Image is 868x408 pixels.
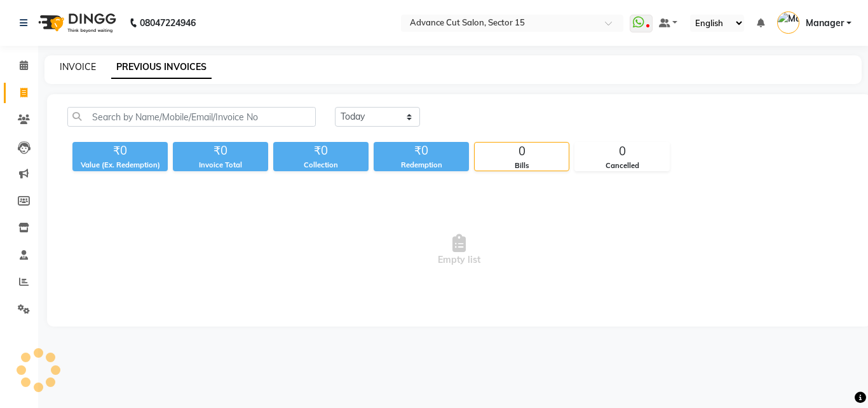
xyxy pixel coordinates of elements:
[140,5,196,41] b: 08047224946
[475,160,569,171] div: Bills
[173,142,268,160] div: ₹0
[806,17,844,30] span: Manager
[575,143,669,160] div: 0
[777,11,799,34] img: Manager
[374,160,469,171] div: Redemption
[60,61,96,73] a: INVOICE
[72,160,168,171] div: Value (Ex. Redemption)
[374,142,469,160] div: ₹0
[273,160,369,171] div: Collection
[67,186,851,314] span: Empty list
[273,142,369,160] div: ₹0
[575,160,669,171] div: Cancelled
[67,107,316,127] input: Search by Name/Mobile/Email/Invoice No
[475,143,569,160] div: 0
[32,5,119,41] img: logo
[173,160,268,171] div: Invoice Total
[111,56,212,79] a: PREVIOUS INVOICES
[72,142,168,160] div: ₹0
